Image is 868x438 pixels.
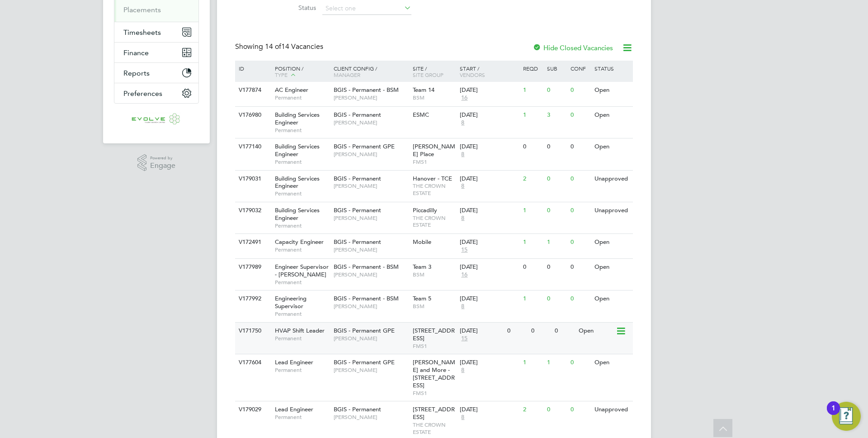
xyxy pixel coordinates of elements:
div: [DATE] [460,406,519,414]
span: AC Engineer [275,86,308,94]
button: Preferences [114,83,198,103]
div: 1 [545,354,568,371]
div: 0 [568,401,592,418]
div: 1 [545,234,568,251]
div: Open [592,259,632,276]
span: Finance [123,48,149,57]
div: [DATE] [460,295,519,303]
label: Status [264,4,316,12]
div: V179031 [236,171,268,187]
span: [PERSON_NAME] and More - [STREET_ADDRESS] [413,358,455,389]
div: 0 [568,138,592,155]
span: THE CROWN ESTATE [413,214,456,229]
span: Reports [123,69,150,77]
button: Finance [114,43,198,62]
div: Open [592,290,632,307]
span: Permanent [275,190,329,197]
span: [PERSON_NAME] [334,246,408,253]
div: 0 [521,138,544,155]
div: Open [592,107,632,124]
div: 0 [545,82,568,99]
a: Go to home page [114,113,199,127]
span: HVAP Shift Leader [275,327,325,334]
span: [PERSON_NAME] Place [413,143,455,158]
label: Hide Closed Vacancies [533,43,613,52]
span: [PERSON_NAME] [334,414,408,421]
button: Timesheets [114,22,198,42]
div: [DATE] [460,86,519,94]
div: 0 [568,259,592,276]
span: [PERSON_NAME] [334,94,408,101]
div: [DATE] [460,359,519,367]
span: [PERSON_NAME] [334,119,408,126]
span: 8 [460,119,466,127]
span: Engage [150,162,175,170]
div: [DATE] [460,238,519,246]
span: BGIS - Permanent [334,111,381,119]
div: 1 [521,354,544,371]
div: Unapproved [592,171,632,187]
span: Vendors [460,71,485,78]
div: Client Config / [331,61,410,82]
div: V179032 [236,202,268,219]
div: 1 [521,107,544,124]
span: BSM [413,271,456,278]
div: V177604 [236,354,268,371]
span: Building Services Engineer [275,111,320,126]
span: BGIS - Permanent GPE [334,327,395,334]
span: Hanover - TCE [413,175,452,182]
span: THE CROWN ESTATE [413,182,456,196]
div: V177989 [236,259,268,276]
div: [DATE] [460,111,519,119]
span: FMS1 [413,158,456,166]
div: 0 [545,138,568,155]
span: [PERSON_NAME] [334,214,408,222]
div: Open [592,354,632,371]
span: 8 [460,214,466,222]
span: Mobile [413,238,431,246]
div: Open [592,82,632,99]
div: 2 [521,401,544,418]
div: 0 [545,401,568,418]
div: V177992 [236,290,268,307]
a: Powered byEngage [137,154,176,171]
span: Permanent [275,335,329,342]
span: Timesheets [123,28,161,37]
span: 8 [460,151,466,158]
span: Powered by [150,154,175,162]
span: Type [275,71,288,78]
div: 0 [545,290,568,307]
span: Capacity Engineer [275,238,324,246]
span: [PERSON_NAME] [334,303,408,310]
span: BGIS - Permanent [334,206,381,214]
span: 8 [460,367,466,374]
span: Preferences [123,89,162,98]
span: 16 [460,94,469,102]
span: [STREET_ADDRESS] [413,327,455,342]
span: 14 of [265,42,281,51]
span: 16 [460,271,469,279]
span: Lead Engineer [275,405,313,413]
span: Manager [334,71,360,78]
span: BGIS - Permanent - BSM [334,295,399,302]
div: Site / [410,61,458,82]
div: 0 [568,234,592,251]
div: V171750 [236,323,268,339]
span: FMS1 [413,343,456,350]
div: 1 [831,408,835,420]
span: [PERSON_NAME] [334,335,408,342]
span: BGIS - Permanent GPE [334,358,395,366]
div: 0 [545,202,568,219]
div: [DATE] [460,175,519,183]
span: Building Services Engineer [275,175,320,190]
span: Engineering Supervisor [275,295,307,310]
span: Piccadilly [413,206,437,214]
div: Open [592,234,632,251]
span: Lead Engineer [275,358,313,366]
div: 0 [505,323,528,339]
span: Team 5 [413,295,431,302]
div: 1 [521,234,544,251]
span: BGIS - Permanent - BSM [334,86,399,94]
span: Permanent [275,158,329,166]
img: evolve-talent-logo-retina.png [132,113,181,127]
